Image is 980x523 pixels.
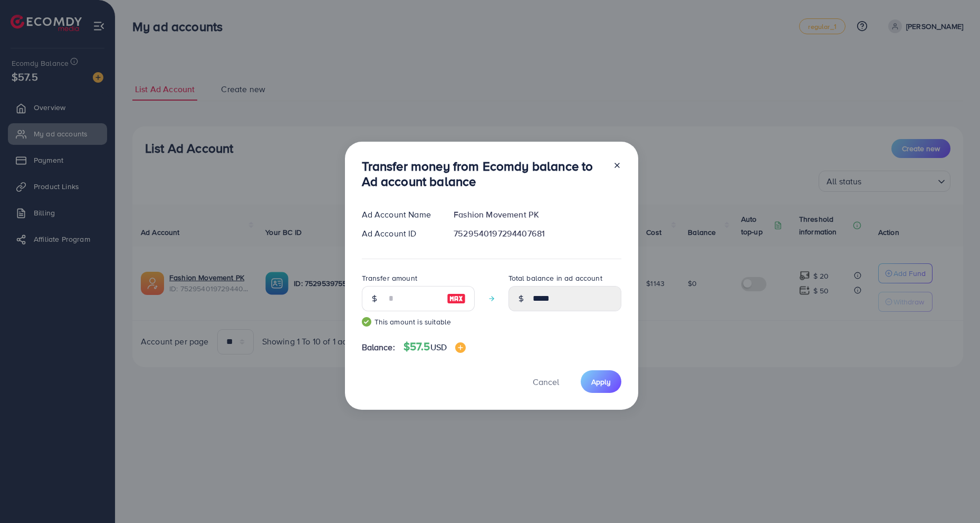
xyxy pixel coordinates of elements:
[520,370,572,393] button: Cancel
[353,209,446,221] div: Ad Account Name
[455,342,466,353] img: image
[362,273,417,283] label: Transfer amount
[362,341,395,353] span: Balance:
[445,209,629,221] div: Fashion Movement PK
[403,340,466,353] h4: $57.5
[447,292,466,305] img: image
[581,370,621,393] button: Apply
[533,376,559,388] span: Cancel
[362,317,371,327] img: guide
[445,228,629,240] div: 7529540197294407681
[935,476,972,515] iframe: Chat
[591,377,611,387] span: Apply
[508,273,602,283] label: Total balance in ad account
[353,228,446,240] div: Ad Account ID
[430,341,447,353] span: USD
[362,317,475,327] small: This amount is suitable
[362,159,604,189] h3: Transfer money from Ecomdy balance to Ad account balance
